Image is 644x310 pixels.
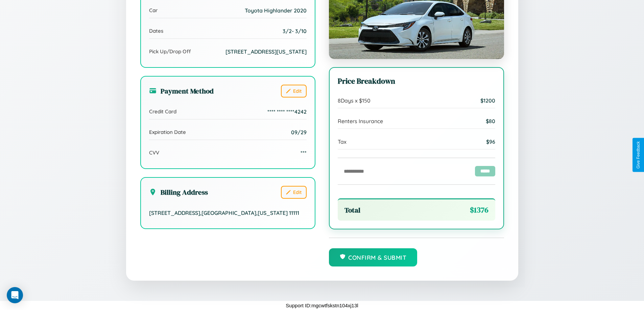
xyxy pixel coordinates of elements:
[245,7,307,14] span: Toyota Highlander 2020
[338,76,495,86] h3: Price Breakdown
[149,209,299,216] span: [STREET_ADDRESS] , [GEOGRAPHIC_DATA] , [US_STATE] 11111
[149,86,214,96] h3: Payment Method
[7,287,23,303] div: Open Intercom Messenger
[281,186,307,199] button: Edit
[286,301,358,310] p: Support ID: mgcwtfskstn104xj13l
[281,85,307,97] button: Edit
[329,248,418,266] button: Confirm & Submit
[149,108,176,115] span: Credit Card
[636,141,641,169] div: Give Feedback
[338,118,383,124] span: Renters Insurance
[225,48,307,55] span: [STREET_ADDRESS][US_STATE]
[291,129,307,136] span: 09/29
[486,138,495,145] span: $ 96
[344,205,360,215] span: Total
[480,97,495,104] span: $ 1200
[149,28,163,34] span: Dates
[149,187,208,197] h3: Billing Address
[338,138,347,145] span: Tax
[149,149,159,156] span: CVV
[338,97,371,104] span: 8 Days x $ 150
[149,129,186,135] span: Expiration Date
[149,7,158,13] span: Car
[470,205,488,215] span: $ 1376
[149,48,191,55] span: Pick Up/Drop Off
[283,28,307,34] span: 3 / 2 - 3 / 10
[486,118,495,124] span: $ 80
